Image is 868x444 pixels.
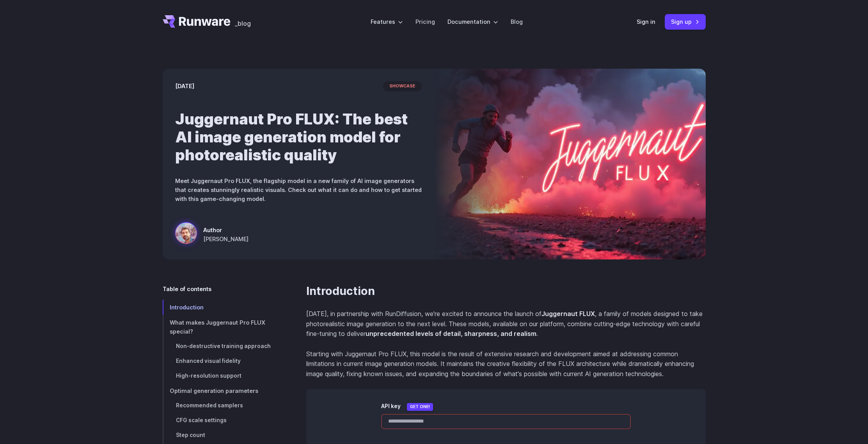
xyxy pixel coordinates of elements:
span: Introduction [170,304,204,311]
a: Pricing [415,17,435,26]
span: What makes Juggernaut Pro FLUX special? [170,319,265,335]
a: What makes Juggernaut Pro FLUX special? [163,315,281,339]
label: Documentation [447,17,498,26]
a: Go to / [163,15,231,28]
a: Non-destructive training approach [163,339,281,354]
span: CFG scale settings [176,417,227,423]
a: _blog [235,15,251,28]
p: Starting with Juggernaut Pro FLUX, this model is the result of extensive research and development... [306,349,706,379]
span: Optimal generation parameters [170,387,258,394]
span: showcase [383,81,422,91]
strong: Juggernaut FLUX [541,310,595,318]
span: Non-destructive training approach [176,343,271,349]
span: Table of contents [163,284,211,293]
a: Get one! [407,403,433,411]
a: CFG scale settings [163,413,281,428]
h1: Juggernaut Pro FLUX: The best AI image generation model for photorealistic quality [175,110,422,164]
span: Recommended samplers [176,402,243,408]
p: [DATE], in partnership with RunDiffusion, we're excited to announce the launch of , a family of m... [306,309,706,339]
label: API key [381,402,401,411]
span: _blog [235,20,251,27]
strong: unprecedented levels of detail, sharpness, and realism [366,330,536,337]
span: High-resolution support [176,373,241,379]
a: Sign up [665,14,706,29]
a: Optimal generation parameters [163,383,281,398]
p: Meet Juggernaut Pro FLUX, the flagship model in a new family of AI image generators that creates ... [175,176,422,203]
span: Author [203,226,249,234]
a: creative ad image of powerful runner leaving a trail of pink smoke and sparks, speed, lights floa... [175,222,249,247]
a: Recommended samplers [163,398,281,413]
label: Features [371,17,403,26]
a: Sign in [637,17,655,26]
a: High-resolution support [163,369,281,384]
span: Step count [176,432,205,438]
span: Enhanced visual fidelity [176,358,241,364]
a: Blog [511,17,523,26]
span: [PERSON_NAME] [203,234,249,243]
a: Introduction [163,300,281,315]
img: creative ad image of powerful runner leaving a trail of pink smoke and sparks, speed, lights floa... [434,69,706,259]
a: Introduction [306,284,375,298]
a: Step count [163,428,281,443]
time: [DATE] [175,82,194,91]
a: Enhanced visual fidelity [163,354,281,369]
